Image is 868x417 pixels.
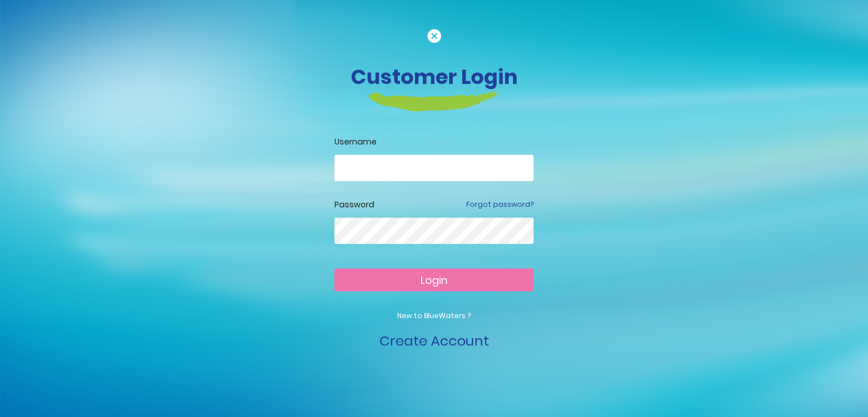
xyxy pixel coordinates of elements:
h3: Customer Login [118,65,751,89]
span: Login [421,273,447,287]
a: Forgot password? [466,199,534,210]
img: login-heading-border.png [369,92,499,111]
label: Username [334,136,534,148]
label: Password [334,199,374,211]
a: Create Account [380,331,489,350]
button: Login [334,268,534,291]
img: cancel [427,29,441,43]
p: New to BlueWaters ? [334,311,534,321]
